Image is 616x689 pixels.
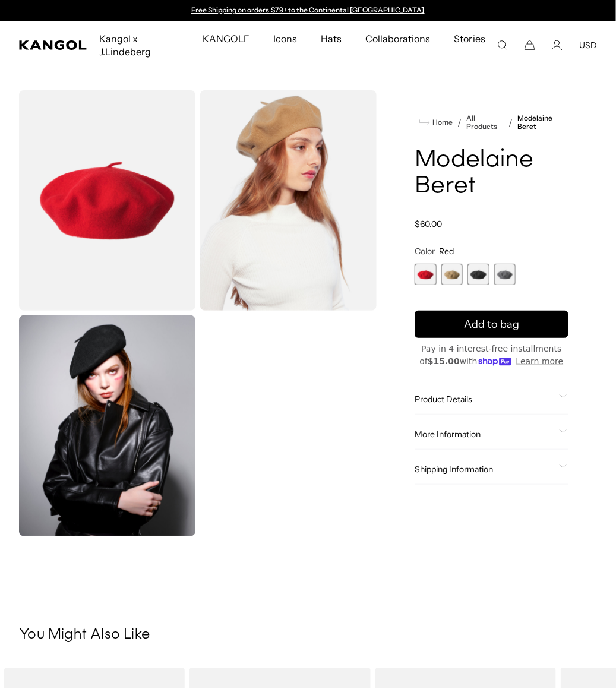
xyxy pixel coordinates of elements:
[415,429,554,440] span: More Information
[464,317,519,333] span: Add to bag
[415,147,568,200] h1: Modelaine Beret
[525,40,535,50] button: Cart
[191,5,425,14] a: Free Shipping on orders $79+ to the Continental [GEOGRAPHIC_DATA]
[365,21,430,56] span: Collaborations
[439,246,454,257] span: Red
[419,117,453,128] a: Home
[19,315,195,536] img: modelaine beret black
[273,21,297,56] span: Icons
[203,21,249,56] span: KANGOLF
[430,118,453,127] span: Home
[552,40,563,50] a: Account
[415,114,568,131] nav: breadcrumbs
[441,264,463,285] label: Camel
[200,90,377,311] img: camel
[353,21,442,56] a: Collaborations
[87,21,191,69] a: Kangol x J.Lindeberg
[19,90,377,536] product-gallery: Gallery Viewer
[415,394,554,404] span: Product Details
[441,264,463,285] div: 2 of 4
[321,21,342,56] span: Hats
[443,21,497,69] a: Stories
[494,264,516,285] label: Dark Flannel
[186,6,431,15] div: Announcement
[19,90,195,311] img: color-red
[19,40,87,50] a: Kangol
[466,114,504,131] a: All Products
[497,40,508,50] summary: Search here
[579,40,597,50] button: USD
[494,264,516,285] div: 4 of 4
[415,264,436,285] div: 1 of 4
[415,264,436,285] label: Red
[99,21,179,69] span: Kangol x J.Lindeberg
[261,21,309,56] a: Icons
[467,264,489,285] div: 3 of 4
[453,115,462,129] li: /
[415,464,554,475] span: Shipping Information
[454,21,485,69] span: Stories
[186,6,431,15] slideshow-component: Announcement bar
[504,115,513,129] li: /
[415,219,442,229] span: $60.00
[415,311,568,338] button: Add to bag
[518,114,568,131] a: Modelaine Beret
[19,627,597,644] h3: You Might Also Like
[415,246,435,257] span: Color
[186,6,431,15] div: 1 of 2
[467,264,489,285] label: Black
[309,21,353,56] a: Hats
[191,21,261,56] a: KANGOLF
